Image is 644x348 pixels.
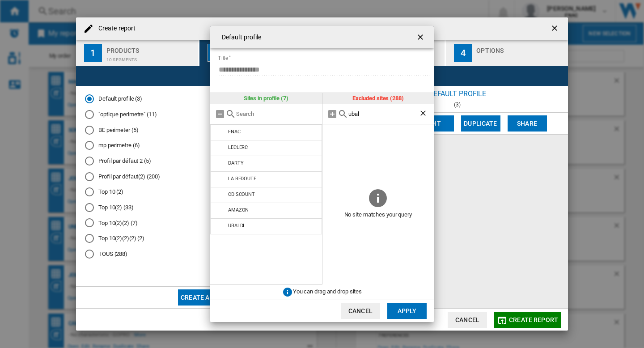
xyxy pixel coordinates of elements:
div: Excluded sites (288) [322,93,434,104]
div: LA REDOUTE [228,176,256,182]
md-icon: Add all [327,109,338,119]
div: LECLERC [228,144,248,150]
button: Apply [387,303,427,319]
div: CDISCOUNT [228,191,255,197]
span: You can drag and drop sites [293,288,362,295]
div: DARTY [228,160,244,166]
input: Search [348,110,419,117]
button: Cancel [341,303,380,319]
div: UBALDI [228,223,244,229]
span: No site matches your query [322,208,434,222]
ng-md-icon: getI18NText('BUTTONS.CLOSE_DIALOG') [416,33,427,43]
input: Search [236,110,318,117]
div: FNAC [228,129,241,135]
div: Sites in profile (7) [210,93,322,104]
div: AMAZON [228,207,249,213]
ng-md-icon: Clear search [419,109,429,119]
button: getI18NText('BUTTONS.CLOSE_DIALOG') [412,28,430,46]
md-icon: Remove all [215,109,225,119]
h4: Default profile [217,33,262,42]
